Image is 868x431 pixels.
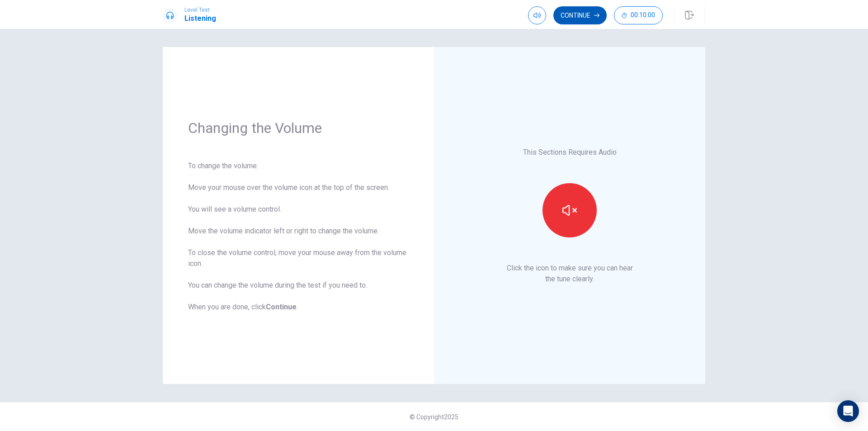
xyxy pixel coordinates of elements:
[188,119,409,137] h1: Changing the Volume
[188,161,409,313] div: To change the volume: Move your mouse over the volume icon at the top of the screen. You will see...
[553,6,607,24] button: Continue
[184,7,216,13] span: Level Test
[184,13,216,24] h1: Listening
[837,400,859,422] div: Open Intercom Messenger
[507,263,633,284] p: Click the icon to make sure you can hear the tune clearly.
[266,303,297,311] b: Continue
[410,413,458,421] span: © Copyright 2025
[614,6,663,24] button: 00:10:00
[631,12,655,19] span: 00:10:00
[523,147,617,158] p: This Sections Requires Audio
